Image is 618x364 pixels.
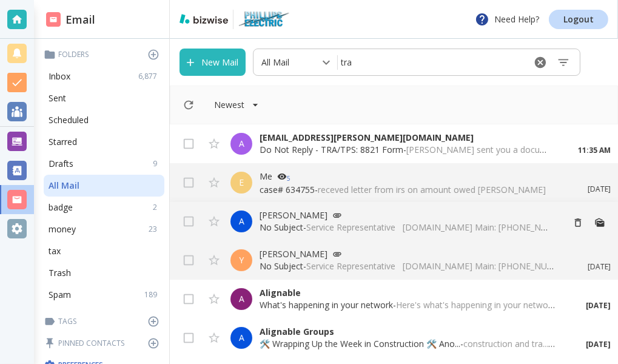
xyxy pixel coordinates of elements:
div: tax [44,240,164,262]
p: A [239,332,244,344]
p: Alignable [260,287,557,299]
img: bizwise [180,14,228,24]
p: badge [49,201,73,214]
p: All Mail [49,180,79,192]
div: Drafts9 [44,153,164,175]
button: Refresh [178,94,200,116]
p: Y [239,254,244,266]
p: Logout [563,15,594,24]
p: 2 [153,202,162,213]
p: 5 [287,175,291,181]
p: Do Not Reply - TRA/TPS: 8821 Form - [260,144,554,156]
input: Search [338,52,524,73]
p: 🛠️ Wrapping Up the Week in Construction 🛠️ Ano... - [260,338,557,350]
p: Sent [49,92,66,104]
p: Folders [44,49,164,61]
div: Trash [44,262,164,284]
p: Starred [49,136,77,148]
p: tax [49,245,61,257]
p: 23 [149,224,162,235]
p: [PERSON_NAME] [260,209,553,221]
p: Need Help? [475,12,539,27]
div: badge2 [44,197,164,218]
span: receved letter from irs on amount owed [PERSON_NAME] [318,184,546,195]
p: [DATE] [582,300,611,311]
p: Alignable Groups [260,326,557,338]
div: Sent [44,87,164,109]
p: What's happening in your network - [260,299,557,311]
button: Move to Trash [567,212,589,234]
p: A [239,293,244,305]
button: New Mail [180,49,246,76]
p: [DATE] [582,339,611,350]
p: [PERSON_NAME] [260,248,557,260]
p: Drafts [49,158,73,170]
div: Starred [44,131,164,153]
p: No Subject - [260,260,557,272]
p: Scheduled [49,114,89,126]
p: Inbox [49,70,70,83]
p: Trash [49,267,71,279]
button: 5 [272,169,295,184]
button: Mark as Unread [589,212,611,234]
p: 6,877 [138,71,162,82]
p: Me [260,169,557,184]
p: [DATE] [582,184,611,195]
p: 9 [153,158,162,169]
p: Tags [44,315,164,328]
div: money23 [44,218,164,240]
p: Spam [49,289,71,301]
p: Pinned Contacts [44,337,164,349]
p: [EMAIL_ADDRESS][PERSON_NAME][DOMAIN_NAME] [260,132,554,144]
img: Phillips Electric [238,10,291,29]
p: case# 634755 - [260,184,557,196]
p: All Mail [261,56,289,69]
p: E [239,177,244,189]
button: Filter [202,93,271,117]
p: A [239,215,244,227]
p: 189 [144,289,162,300]
p: A [239,138,244,150]
img: DashboardSidebarEmail.svg [46,12,61,27]
div: Scheduled [44,109,164,131]
p: money [49,223,76,235]
p: No Subject - [260,221,553,234]
div: All Mail [44,175,164,197]
p: [DATE] [582,261,611,272]
a: Logout [549,10,608,29]
p: 11:35 AM [578,145,611,156]
h2: Email [46,12,95,28]
div: Inbox6,877 [44,66,164,87]
div: Spam189 [44,284,164,306]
